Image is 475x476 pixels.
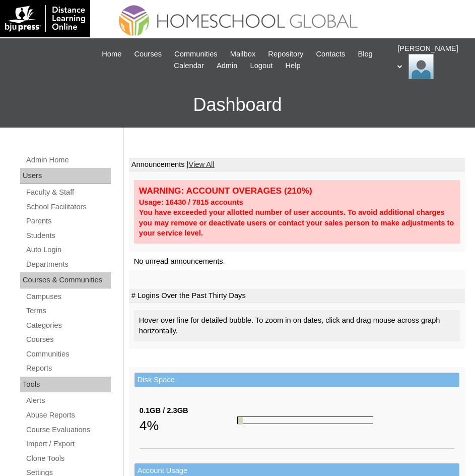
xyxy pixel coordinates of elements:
a: Communities [169,48,223,60]
div: WARNING: ACCOUNT OVERAGES (210%) [139,185,455,197]
a: Auto Login [25,244,111,256]
a: Departments [25,258,111,271]
a: Reports [25,362,111,375]
a: Clone Tools [25,452,111,465]
strong: Usage: 16430 / 7815 accounts [139,198,243,206]
a: Repository [263,48,308,60]
div: [PERSON_NAME] [397,43,465,79]
a: Blog [353,48,377,60]
div: 4% [140,415,237,436]
a: Logout [245,60,278,72]
a: Students [25,229,111,242]
span: Contacts [316,48,345,60]
span: Help [285,60,300,72]
div: Hover over line for detailed bubble. To zoom in on dates, click and drag mouse across graph horiz... [134,310,460,341]
h3: Dashboard [5,82,470,128]
div: Users [20,168,111,184]
a: Help [280,60,305,72]
span: Admin [217,60,238,72]
a: Home [97,48,126,60]
span: Communities [174,48,218,60]
a: Categories [25,319,111,332]
a: Communities [25,348,111,361]
a: Admin Home [25,154,111,166]
div: 0.1GB / 2.3GB [140,405,237,416]
a: View All [189,160,215,168]
a: Terms [25,305,111,317]
a: Courses [129,48,167,60]
div: Tools [20,377,111,393]
a: Campuses [25,290,111,303]
td: # Logins Over the Past Thirty Days [129,289,465,303]
a: School Facilitators [25,201,111,213]
a: Courses [25,333,111,346]
a: Mailbox [225,48,261,60]
a: Alerts [25,394,111,407]
div: You have exceeded your allotted number of user accounts. To avoid additional charges you may remo... [139,207,455,239]
a: Admin [212,60,243,72]
td: No unread announcements. [129,252,465,271]
img: Ariane Ebuen [409,54,434,79]
img: logo-white.png [5,5,85,32]
span: Blog [358,48,372,60]
span: Home [102,48,121,60]
span: Mailbox [230,48,256,60]
span: Repository [268,48,303,60]
a: Course Evaluations [25,424,111,436]
span: Logout [250,60,273,72]
a: Parents [25,215,111,227]
a: Abuse Reports [25,409,111,422]
span: Calendar [174,60,203,72]
a: Contacts [311,48,350,60]
div: Courses & Communities [20,272,111,288]
td: Disk Space [134,373,459,387]
a: Calendar [169,60,209,72]
span: Courses [134,48,162,60]
a: Import / Export [25,438,111,450]
td: Announcements | [129,158,465,172]
a: Faculty & Staff [25,186,111,199]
